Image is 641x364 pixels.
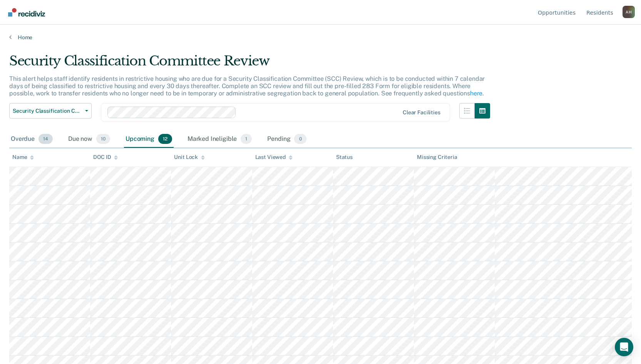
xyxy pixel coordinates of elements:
[186,131,254,148] div: Marked Ineligible1
[9,103,92,119] button: Security Classification Committee Review
[623,6,635,18] div: A H
[12,154,34,160] div: Name
[403,109,440,116] div: Clear facilities
[266,131,308,148] div: Pending0
[174,154,205,160] div: Unit Lock
[9,53,490,75] div: Security Classification Committee Review
[470,90,482,97] a: here
[623,6,635,18] button: Profile dropdown button
[9,34,632,41] a: Home
[67,131,112,148] div: Due now10
[241,134,252,144] span: 1
[615,338,633,356] div: Open Intercom Messenger
[417,154,457,160] div: Missing Criteria
[255,154,293,160] div: Last Viewed
[13,108,82,114] span: Security Classification Committee Review
[294,134,306,144] span: 0
[124,131,174,148] div: Upcoming12
[336,154,353,160] div: Status
[93,154,118,160] div: DOC ID
[38,134,53,144] span: 14
[9,131,54,148] div: Overdue14
[158,134,172,144] span: 12
[9,75,485,97] p: This alert helps staff identify residents in restrictive housing who are due for a Security Class...
[8,8,45,17] img: Recidiviz
[96,134,110,144] span: 10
